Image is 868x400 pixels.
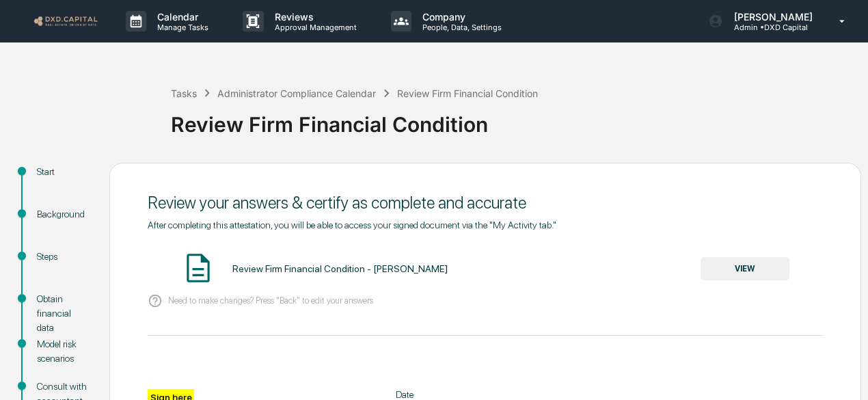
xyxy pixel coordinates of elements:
div: Background [37,207,87,222]
p: Admin • DXD Capital [723,23,819,32]
label: Date [396,389,486,400]
p: People, Data, Settings [411,23,508,32]
iframe: Open customer support [824,355,861,392]
img: logo [33,14,98,27]
div: Steps [37,250,87,264]
div: Obtain financial data [37,292,87,335]
p: Manage Tasks [146,23,215,32]
div: Review Firm Financial Condition [171,101,861,137]
p: Need to make changes? Press "Back" to edit your answers [168,295,373,306]
button: VIEW [701,257,789,280]
div: Review your answers & certify as complete and accurate [148,193,823,213]
span: After completing this attestation, you will be able to access your signed document via the "My Ac... [148,219,556,230]
div: Model risk scenarios [37,337,87,366]
p: Reviews [264,11,364,23]
div: Administrator Compliance Calendar [217,88,376,99]
img: Document Icon [181,251,215,285]
div: Review Firm Financial Condition - [PERSON_NAME] [232,263,448,274]
div: Start [37,165,87,179]
div: Review Firm Financial Condition [397,88,538,99]
div: Tasks [171,88,197,99]
p: Approval Management [264,23,364,32]
p: [PERSON_NAME] [723,11,819,23]
p: Calendar [146,11,215,23]
p: Company [411,11,508,23]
